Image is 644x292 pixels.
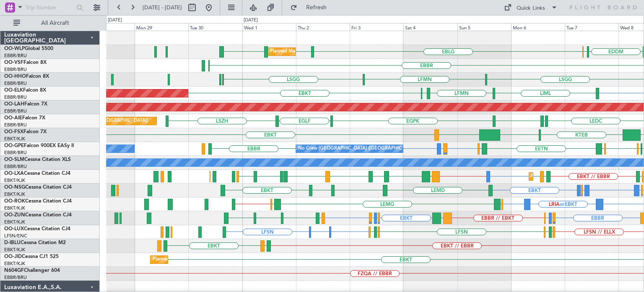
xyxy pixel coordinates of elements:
span: OO-VSF [4,60,23,65]
a: EBBR/BRU [4,80,27,87]
a: OO-JIDCessna CJ1 525 [4,254,59,259]
a: EBBR/BRU [4,94,27,100]
div: Tue 7 [565,23,618,31]
div: No Crew [GEOGRAPHIC_DATA] ([GEOGRAPHIC_DATA] National) [298,142,439,155]
div: [DATE] [244,17,258,24]
span: OO-LUX [4,226,24,231]
div: Quick Links [517,4,545,13]
a: EBBR/BRU [4,163,27,170]
span: OO-ROK [4,199,25,204]
button: Refresh [286,1,337,14]
button: All Aircraft [9,16,91,30]
a: OO-HHOFalcon 8X [4,74,49,79]
a: OO-WLPGlobal 5500 [4,46,53,51]
span: OO-SLM [4,157,24,162]
a: OO-ROKCessna Citation CJ4 [4,199,72,204]
span: OO-NSG [4,185,25,190]
span: OO-FSX [4,129,23,134]
a: EBKT/KJK [4,177,25,184]
a: OO-AIEFalcon 7X [4,116,45,121]
a: LFSN/ENC [4,233,27,239]
span: [DATE] - [DATE] [143,4,182,11]
span: OO-GPE [4,143,24,148]
div: Mon 6 [511,23,565,31]
a: OO-LXACessna Citation CJ4 [4,171,70,176]
span: Refresh [299,5,334,11]
a: OO-ZUNCessna Citation CJ4 [4,213,72,218]
a: D-IBLUCessna Citation M2 [4,240,66,245]
span: OO-WLP [4,46,25,51]
div: Planned Maint Kortrijk-[GEOGRAPHIC_DATA] [531,170,629,183]
span: OO-ZUN [4,213,25,218]
a: EBKT/KJK [4,136,25,142]
a: OO-ELKFalcon 8X [4,88,46,93]
a: EBKT/KJK [4,260,25,267]
span: N604GF [4,268,24,273]
a: EBKT/KJK [4,219,25,225]
div: Sat 4 [403,23,457,31]
span: OO-AIE [4,116,22,121]
span: D-IBLU [4,240,21,245]
div: Tue 30 [188,23,242,31]
span: OO-LXA [4,171,24,176]
div: Thu 2 [296,23,350,31]
a: EBBR/BRU [4,108,27,114]
input: Trip Number [26,1,74,14]
div: [DATE] [108,17,122,24]
a: EBKT/KJK [4,247,25,253]
div: Fri 3 [350,23,403,31]
span: OO-LAH [4,102,24,107]
div: Mon 29 [135,23,188,31]
div: Sun 5 [457,23,511,31]
a: OO-LUXCessna Citation CJ4 [4,226,70,231]
span: OO-JID [4,254,22,259]
a: EBKT/KJK [4,191,25,197]
a: EBBR/BRU [4,150,27,156]
a: OO-FSXFalcon 7X [4,129,47,134]
div: Planned Maint Milan (Linate) [270,45,330,58]
div: Sun 28 [81,23,135,31]
a: EBBR/BRU [4,53,27,59]
span: OO-HHO [4,74,26,79]
a: N604GFChallenger 604 [4,268,60,273]
a: EBBR/BRU [4,122,27,128]
a: OO-GPEFalcon 900EX EASy II [4,143,74,148]
a: EBKT/KJK [4,205,25,211]
a: EBBR/BRU [4,274,27,281]
a: OO-NSGCessna Citation CJ4 [4,185,72,190]
span: All Aircraft [22,20,88,26]
div: Wed 1 [242,23,296,31]
a: OO-SLMCessna Citation XLS [4,157,71,162]
span: OO-ELK [4,88,23,93]
a: OO-VSFFalcon 8X [4,60,47,65]
button: Quick Links [500,1,562,14]
a: OO-LAHFalcon 7X [4,102,47,107]
div: Planned Maint Kortrijk-[GEOGRAPHIC_DATA] [153,253,250,266]
a: EBBR/BRU [4,66,27,73]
